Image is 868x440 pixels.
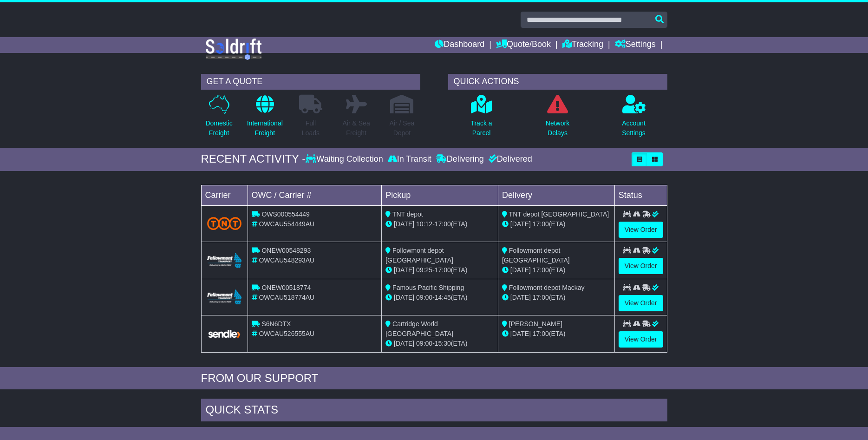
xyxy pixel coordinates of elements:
[486,154,532,164] div: Delivered
[207,217,242,230] img: TNT_Domestic.png
[201,152,306,166] div: RECENT ACTIVITY -
[343,118,370,138] p: Air & Sea Freight
[416,266,432,274] span: 09:25
[382,185,498,205] td: Pickup
[470,118,492,138] p: Track a Parcel
[434,154,486,164] div: Delivering
[416,220,432,228] span: 10:12
[259,294,314,301] span: OWCAU518774AU
[394,294,414,301] span: [DATE]
[435,266,451,274] span: 17:00
[259,256,314,264] span: OWCAU548293AU
[385,320,453,337] span: Cartridge World [GEOGRAPHIC_DATA]
[261,247,311,254] span: ONEW00548293
[448,74,667,90] div: QUICK ACTIONS
[533,266,549,274] span: 17:00
[509,320,562,328] span: [PERSON_NAME]
[201,74,420,90] div: GET A QUOTE
[299,118,322,138] p: Full Loads
[392,284,464,291] span: Famous Pacific Shipping
[510,266,531,274] span: [DATE]
[502,247,570,264] span: Followmont depot [GEOGRAPHIC_DATA]
[201,185,248,205] td: Carrier
[385,339,494,348] div: - (ETA)
[615,37,656,53] a: Settings
[496,37,551,53] a: Quote/Book
[470,94,492,143] a: Track aParcel
[614,185,667,205] td: Status
[510,220,531,228] span: [DATE]
[205,118,232,138] p: Domestic Freight
[261,320,291,328] span: S6N6DTX
[435,220,451,228] span: 17:00
[435,340,451,347] span: 15:30
[385,293,494,302] div: - (ETA)
[261,284,311,291] span: ONEW00518774
[201,372,667,385] div: FROM OUR SUPPORT
[385,219,494,229] div: - (ETA)
[390,118,415,138] p: Air / Sea Depot
[498,185,614,205] td: Delivery
[394,340,414,347] span: [DATE]
[509,210,609,218] span: TNT depot [GEOGRAPHIC_DATA]
[247,118,283,138] p: International Freight
[533,330,549,337] span: 17:00
[502,293,611,302] div: (ETA)
[261,210,310,218] span: OWS000554449
[394,220,414,228] span: [DATE]
[562,37,603,53] a: Tracking
[619,222,663,238] a: View Order
[207,253,242,268] img: Followmont_Transport.png
[306,154,385,164] div: Waiting Collection
[619,295,663,311] a: View Order
[416,340,432,347] span: 09:00
[502,329,611,339] div: (ETA)
[385,247,453,264] span: Followmont depot [GEOGRAPHIC_DATA]
[621,94,646,143] a: AccountSettings
[205,94,233,143] a: DomesticFreight
[545,94,570,143] a: NetworkDelays
[394,266,414,274] span: [DATE]
[435,37,484,53] a: Dashboard
[385,265,494,275] div: - (ETA)
[619,331,663,348] a: View Order
[619,258,663,274] a: View Order
[510,330,531,337] span: [DATE]
[509,284,585,291] span: Followmont depot Mackay
[259,220,314,228] span: OWCAU554449AU
[385,154,434,164] div: In Transit
[435,294,451,301] span: 14:45
[259,330,314,337] span: OWCAU526555AU
[546,118,569,138] p: Network Delays
[622,118,646,138] p: Account Settings
[510,294,531,301] span: [DATE]
[207,289,242,305] img: Followmont_Transport.png
[533,294,549,301] span: 17:00
[201,399,667,424] div: Quick Stats
[416,294,432,301] span: 09:00
[502,265,611,275] div: (ETA)
[502,219,611,229] div: (ETA)
[533,220,549,228] span: 17:00
[207,329,242,339] img: GetCarrierServiceLogo
[247,94,283,143] a: InternationalFreight
[248,185,382,205] td: OWC / Carrier #
[392,210,423,218] span: TNT depot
